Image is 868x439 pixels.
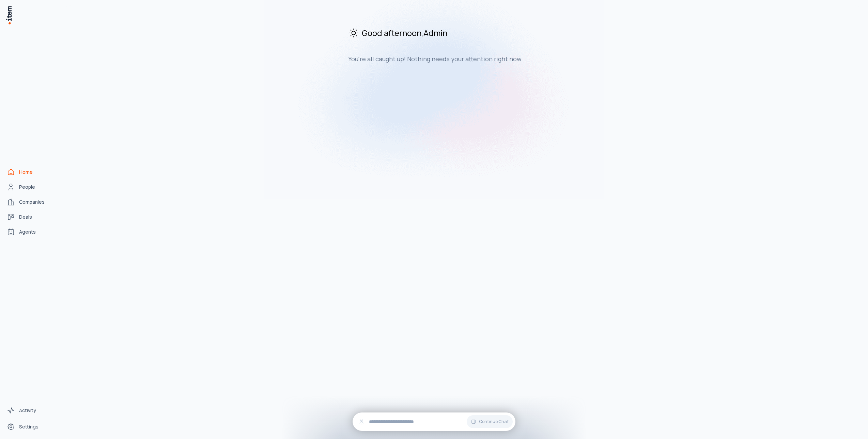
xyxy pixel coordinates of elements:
[19,214,32,220] span: Deals
[4,225,56,239] a: Agents
[348,55,577,63] h3: You're all caught up! Nothing needs your attention right now.
[19,199,45,205] span: Companies
[4,195,56,209] a: Companies
[4,165,56,179] a: Home
[4,420,56,434] a: Settings
[19,229,36,235] span: Agents
[467,415,513,428] button: Continue Chat
[19,423,38,430] span: Settings
[348,27,577,38] h2: Good afternoon , Admin
[19,184,35,190] span: People
[353,412,515,431] div: Continue Chat
[19,169,33,175] span: Home
[4,180,56,194] a: People
[19,407,36,414] span: Activity
[5,5,12,25] img: Item Brain Logo
[479,419,509,424] span: Continue Chat
[4,404,56,417] a: Activity
[4,210,56,224] a: Deals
